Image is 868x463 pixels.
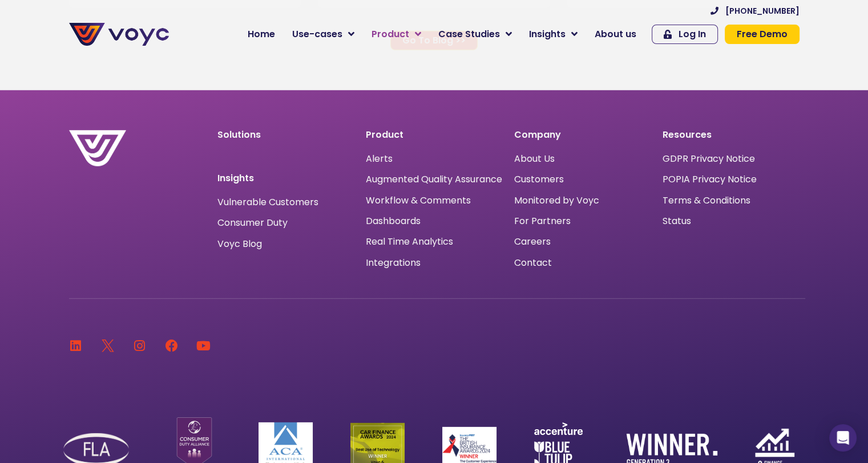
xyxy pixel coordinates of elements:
[679,30,706,39] span: Log In
[151,93,190,106] span: Job title
[366,130,503,139] p: Product
[514,130,651,139] p: Company
[217,198,318,207] a: Vulnerable Customers
[239,23,284,46] a: Home
[69,23,169,46] img: voyc-full-logo
[586,23,645,46] a: About us
[248,27,275,41] span: Home
[430,23,520,46] a: Case Studies
[217,218,288,227] a: Consumer Duty
[363,23,430,46] a: Product
[829,424,857,452] div: Open Intercom Messenger
[217,174,354,183] p: Insights
[710,7,800,15] a: [PHONE_NUMBER]
[372,27,409,41] span: Product
[235,238,289,249] a: Privacy Policy
[292,27,342,41] span: Use-cases
[737,30,788,39] span: Free Demo
[663,130,800,139] p: Resources
[520,23,586,46] a: Insights
[725,25,800,44] a: Free Demo
[284,23,363,46] a: Use-cases
[652,25,718,44] a: Log In
[595,27,636,41] span: About us
[438,27,500,41] span: Case Studies
[366,174,502,185] a: Augmented Quality Assurance
[529,27,566,41] span: Insights
[151,46,180,59] span: Phone
[217,128,261,141] a: Solutions
[725,7,800,15] span: [PHONE_NUMBER]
